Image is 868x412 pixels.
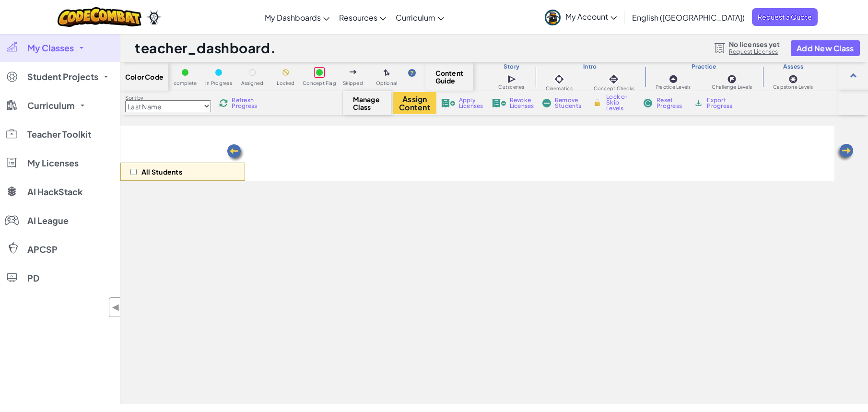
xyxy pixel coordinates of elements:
[773,84,813,90] span: Capstone Levels
[27,130,91,139] span: Teacher Toolkit
[535,63,645,71] h3: Intro
[555,97,584,109] span: Remove Students
[607,72,621,86] img: IconInteractive.svg
[343,81,363,86] span: Skipped
[303,81,336,86] span: Concept Flag
[441,99,455,107] img: IconLicenseApply.svg
[594,86,634,91] span: Concept Checks
[507,74,517,84] img: IconCutscene.svg
[226,143,245,163] img: Arrow_Left.png
[459,97,483,109] span: Apply Licenses
[542,99,551,107] img: IconRemoveStudents.svg
[27,188,82,196] span: AI HackStack
[205,81,232,86] span: In Progress
[762,63,823,71] h3: Assess
[265,12,321,23] span: My Dashboards
[27,44,74,52] span: My Classes
[707,97,736,109] span: Export Progress
[277,81,294,86] span: Locked
[353,95,381,111] span: Manage Class
[112,300,120,314] span: ◀
[58,7,141,27] img: CodeCombat logo
[540,2,622,32] a: My Account
[657,97,685,109] span: Reset Progress
[435,69,464,84] span: Content Guide
[669,74,678,84] img: IconPracticeLevel.svg
[27,101,75,110] span: Curriculum
[391,4,449,30] a: Curriculum
[712,84,752,90] span: Challenge Levels
[141,168,182,176] p: All Students
[339,12,377,23] span: Resources
[376,81,398,86] span: Optional
[727,74,737,84] img: IconChallengeLevel.svg
[146,10,162,24] img: Ozaria
[498,84,524,90] span: Cutscenes
[632,12,745,23] span: English ([GEOGRAPHIC_DATA])
[241,81,264,86] span: Assigned
[592,98,602,107] img: IconLock.svg
[606,94,634,111] span: Lock or Skip Levels
[645,63,762,71] h3: Practice
[552,72,566,86] img: IconCinematic.svg
[656,84,691,90] span: Practice Levels
[219,99,228,107] img: IconReload.svg
[729,40,780,48] span: No licenses yet
[396,12,435,23] span: Curriculum
[565,12,617,22] span: My Account
[492,99,506,107] img: IconLicenseRevoke.svg
[135,39,276,57] h1: teacher_dashboard.
[334,4,391,30] a: Resources
[125,73,164,81] span: Color Code
[729,48,780,56] a: Request Licenses
[546,86,573,91] span: Cinematics
[694,99,703,107] img: IconArchive.svg
[510,97,534,109] span: Revoke Licenses
[384,69,390,77] img: IconOptionalLevel.svg
[260,4,334,30] a: My Dashboards
[125,94,211,102] label: Sort by
[27,216,69,225] span: AI League
[408,69,416,77] img: IconHint.svg
[643,99,653,107] img: IconReset.svg
[27,159,79,167] span: My Licenses
[488,63,535,71] h3: Story
[835,143,855,162] img: Arrow_Left.png
[752,8,818,26] a: Request a Quote
[350,70,357,74] img: IconSkippedLevel.svg
[545,10,561,25] img: avatar
[788,74,798,84] img: IconCapstoneLevel.svg
[791,40,860,56] button: Add New Class
[232,97,261,109] span: Refresh Progress
[393,92,436,114] button: Assign Content
[627,4,750,30] a: English ([GEOGRAPHIC_DATA])
[27,72,98,81] span: Student Projects
[174,81,197,86] span: complete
